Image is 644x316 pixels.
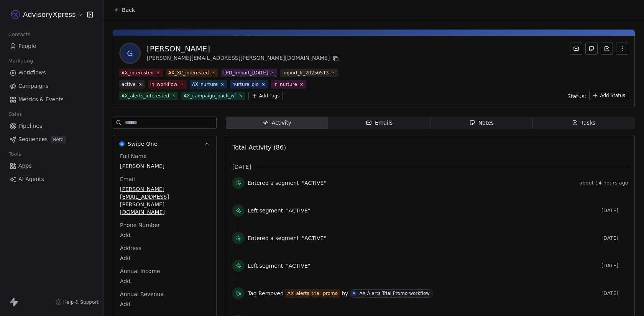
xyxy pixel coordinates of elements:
[469,119,494,127] div: Notes
[287,290,338,297] div: AX_alerts_trial_promo
[63,299,99,305] span: Help & Support
[18,135,48,143] span: Sequences
[5,148,24,160] span: Tools
[5,109,25,120] span: Sales
[122,81,136,88] div: active
[5,29,34,40] span: Contacts
[118,221,161,229] span: Phone Number
[51,136,66,143] span: Beta
[18,95,64,104] span: Metrics & Events
[273,81,297,88] div: in_nurture
[6,40,97,53] a: People
[6,93,97,106] a: Metrics & Events
[118,267,162,275] span: Annual Income
[120,162,209,170] span: [PERSON_NAME]
[150,81,177,88] div: in_workflow
[601,290,628,296] span: [DATE]
[567,92,586,100] span: Status:
[248,262,283,270] span: Left segment
[283,69,329,76] div: import_K_20250513
[248,179,299,187] span: Entered a segment
[118,290,165,298] span: Annual Revenue
[23,10,76,20] span: AdvisoryXpress
[232,144,286,151] span: Total Activity (86)
[366,119,393,127] div: Emails
[128,140,158,148] span: Swipe One
[589,91,628,100] button: Add Status
[342,290,348,297] span: by
[286,207,310,214] span: "ACTIVE"
[120,231,209,239] span: Add
[11,10,20,19] img: AX_logo_device_1080.png
[120,254,209,262] span: Add
[18,42,36,50] span: People
[113,135,216,152] button: Swipe OneSwipe One
[120,277,209,285] span: Add
[118,175,136,183] span: Email
[122,69,154,76] div: AX_interested
[601,207,628,214] span: [DATE]
[18,82,48,90] span: Campaigns
[192,81,218,88] div: AX_nurture
[122,92,169,99] div: AX_alerts_interested
[601,263,628,269] span: [DATE]
[6,80,97,92] a: Campaigns
[6,173,97,186] a: AI Agents
[6,133,97,146] a: SequencesBeta
[120,185,209,216] span: [PERSON_NAME][EMAIL_ADDRESS][PERSON_NAME][DOMAIN_NAME]
[248,234,299,242] span: Entered a segment
[232,163,251,171] span: [DATE]
[9,8,82,21] button: AdvisoryXpress
[601,235,628,241] span: [DATE]
[248,92,283,100] button: Add Tags
[572,119,596,127] div: Tasks
[18,69,46,77] span: Workflows
[121,44,139,63] span: G
[359,291,430,296] div: AX Alerts Trial Promo workflow
[248,207,283,214] span: Left segment
[56,299,99,305] a: Help & Support
[168,69,209,76] div: AX_XC_interested
[302,179,326,187] span: "ACTIVE"
[147,43,340,54] div: [PERSON_NAME]
[122,6,135,14] span: Back
[147,54,340,63] div: [PERSON_NAME][EMAIL_ADDRESS][PERSON_NAME][DOMAIN_NAME]
[119,141,125,146] img: Swipe One
[6,66,97,79] a: Workflows
[6,120,97,132] a: Pipelines
[118,152,148,160] span: Full Name
[6,160,97,172] a: Apps
[18,122,42,130] span: Pipelines
[120,300,209,308] span: Add
[353,290,355,296] div: A
[286,262,310,270] span: "ACTIVE"
[18,162,32,170] span: Apps
[18,175,44,183] span: AI Agents
[302,234,326,242] span: "ACTIVE"
[110,3,140,17] button: Back
[5,55,36,67] span: Marketing
[232,81,259,88] div: nurture_old
[579,180,628,186] span: about 14 hours ago
[118,244,143,252] span: Address
[223,69,268,76] div: LPD_Import_[DATE]
[248,290,284,297] span: Tag Removed
[184,92,236,99] div: AX_campaign_pack_wf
